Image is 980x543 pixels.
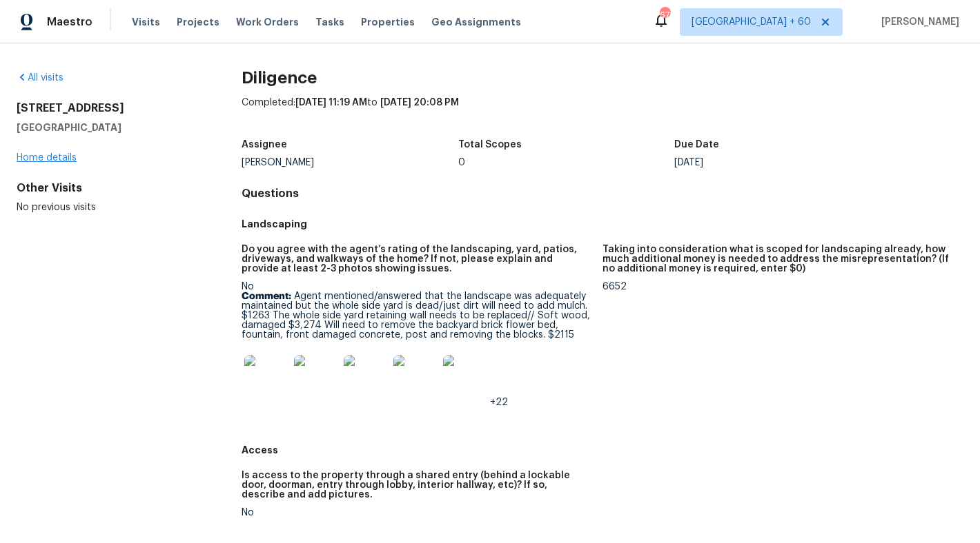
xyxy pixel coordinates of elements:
a: All visits [17,73,63,83]
a: Home details [17,153,77,163]
p: Agent mentioned/answered that the landscape was adequately maintained but the whole side yard is ... [242,291,591,340]
span: Properties [361,15,415,29]
div: No [242,282,591,407]
div: 0 [458,158,675,167]
h5: Do you agree with the agent’s rating of the landscaping, yard, patios, driveways, and walkways of... [242,245,591,274]
h5: Assignee [242,140,287,150]
div: Completed: to [242,96,963,132]
div: [PERSON_NAME] [242,158,458,167]
span: Maestro [47,15,92,29]
span: [GEOGRAPHIC_DATA] + 60 [692,15,811,29]
h2: Diligence [242,71,963,85]
h5: [GEOGRAPHIC_DATA] [17,121,197,134]
span: [PERSON_NAME] [876,15,959,29]
h2: [STREET_ADDRESS] [17,101,197,115]
div: 6652 [602,282,952,291]
h5: Access [242,443,963,457]
span: Projects [177,15,219,29]
span: [DATE] 11:19 AM [295,98,367,107]
div: No [242,508,591,518]
div: [DATE] [674,158,891,167]
h4: Questions [242,187,963,201]
h5: Taking into consideration what is scoped for landscaping already, how much additional money is ne... [602,245,952,274]
span: Tasks [315,17,344,27]
div: 671 [660,8,669,22]
h5: Total Scopes [458,140,522,150]
span: +22 [490,398,508,407]
span: No previous visits [17,203,96,212]
h5: Due Date [674,140,719,150]
span: Geo Assignments [431,15,521,29]
b: Comment: [242,291,291,301]
span: Visits [132,15,160,29]
span: [DATE] 20:08 PM [380,98,459,107]
h5: Landscaping [242,217,963,231]
h5: Is access to the property through a shared entry (behind a lockable door, doorman, entry through ... [242,471,591,500]
div: Other Visits [17,181,197,195]
span: Work Orders [236,15,299,29]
